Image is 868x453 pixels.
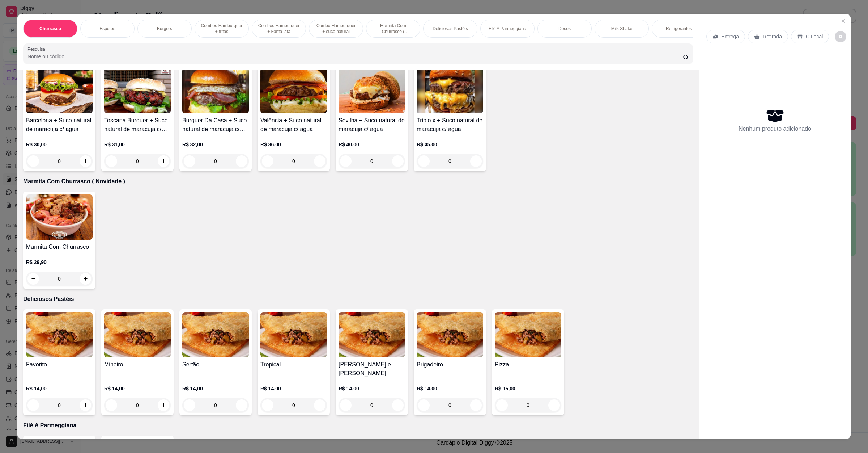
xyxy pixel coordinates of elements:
p: R$ 31,00 [104,141,171,148]
p: R$ 14,00 [26,385,93,392]
p: R$ 14,00 [417,385,483,392]
p: R$ 32,00 [182,141,249,148]
p: R$ 14,00 [104,385,171,392]
p: R$ 36,00 [260,141,327,148]
p: Nenhum produto adicionado [739,125,811,133]
img: product-image [26,68,93,113]
p: Marmita Com Churrasco ( Novidade ) [23,177,693,186]
p: R$ 15,00 [495,385,561,392]
p: Milk Shake [611,26,633,32]
h4: Toscana Burguer + Suco natural de maracuja c/ agua [104,116,171,134]
p: Combos Hamburguer + fritas [201,23,243,34]
p: Churrasco [39,26,61,32]
p: Espetos [99,26,115,32]
h4: Burguer Da Casa + Suco natural de maracuja c/ agua [182,116,249,134]
p: Doces [558,26,571,32]
p: R$ 40,00 [339,141,405,148]
img: product-image [182,68,249,113]
img: product-image [417,68,483,113]
p: R$ 14,00 [260,385,327,392]
h4: [PERSON_NAME] e [PERSON_NAME] [339,360,405,378]
p: Deliciosos Pastéis [433,26,468,32]
h4: Marmita Com Churrasco [26,243,93,251]
img: product-image [26,194,93,240]
p: R$ 45,00 [417,141,483,148]
input: Pesquisa [27,53,683,60]
img: product-image [339,68,405,113]
h4: Favorito [26,360,93,369]
p: Combos Hamburguer + Fanta lata [258,23,300,34]
h4: Triplo x + Suco natural de maracuja c/ agua [417,116,483,134]
p: Filé A Parmeggiana [23,421,693,430]
img: product-image [495,312,561,357]
h4: Pizza [495,360,561,369]
h4: Brigadeiro [417,360,483,369]
img: product-image [104,312,171,357]
h4: Mineiro [104,360,171,369]
p: Deliciosos Pastéis [23,295,693,303]
h4: Valência + Suco natural de maracuja c/ agua [260,116,327,134]
img: product-image [260,68,327,113]
p: Burgers [157,26,172,32]
p: Marmita Com Churrasco ( Novidade ) [372,23,414,34]
h4: Tropical [260,360,327,369]
img: product-image [417,312,483,357]
button: decrease-product-quantity [835,31,846,42]
img: product-image [339,312,405,357]
img: product-image [26,312,93,357]
img: product-image [260,312,327,357]
p: C.Local [806,33,823,40]
h4: Barcelona + Suco natural de maracuja c/ agua [26,116,93,134]
p: Combo Hamburguer + suco natural [315,23,357,34]
p: R$ 14,00 [182,385,249,392]
label: Pesquisa [27,46,48,52]
p: R$ 29,90 [26,259,93,266]
button: Close [838,15,849,27]
h4: Sertão [182,360,249,369]
p: Refrigerantes [666,26,692,32]
img: product-image [104,68,171,113]
p: Filé A Parmeggiana [489,26,526,32]
p: Retirada [763,33,782,40]
p: Entrega [721,33,739,40]
p: R$ 14,00 [339,385,405,392]
img: product-image [182,312,249,357]
h4: Sevilha + Suco natural de maracuja c/ agua [339,116,405,134]
p: R$ 30,00 [26,141,93,148]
